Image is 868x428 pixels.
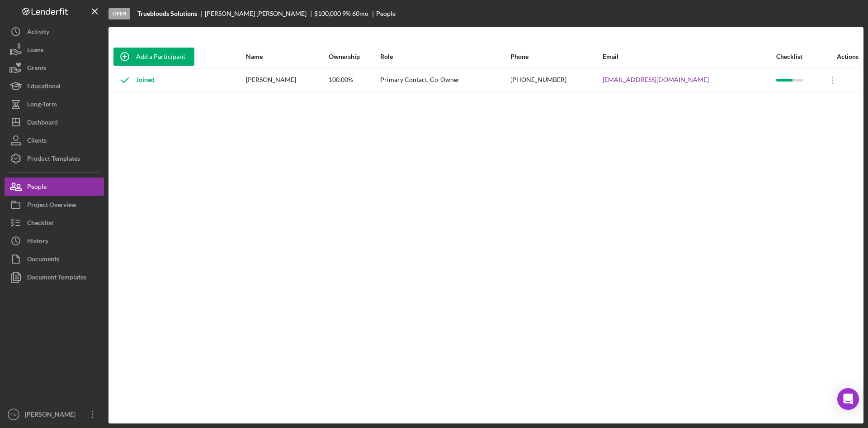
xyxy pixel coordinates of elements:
div: Actions [821,53,859,60]
span: $100,000 [314,10,341,17]
div: Long-Term [27,95,57,115]
div: Open [108,8,130,19]
button: Dashboard [5,113,104,131]
a: [EMAIL_ADDRESS][DOMAIN_NAME] [603,76,709,83]
button: Grants [5,59,104,77]
div: Checklist [776,53,821,60]
button: Product Templates [5,149,104,168]
button: Checklist [5,214,104,232]
div: Open Intercom Messenger [837,388,859,410]
button: Document Templates [5,268,104,286]
div: Primary Contact, Co-Owner [380,69,509,91]
div: Activity [27,23,49,43]
div: Add a Participant [136,48,185,66]
div: 9 % [342,10,351,17]
div: Product Templates [27,149,80,170]
div: Educational [27,77,61,97]
div: Checklist [27,214,53,234]
div: Clients [27,131,47,152]
div: [PERSON_NAME] [23,405,81,426]
div: Project Overview [27,196,76,216]
div: Documents [27,250,59,270]
div: Dashboard [27,113,58,134]
div: Grants [27,59,46,79]
div: [PHONE_NUMBER] [510,69,602,91]
div: Email [603,53,775,60]
button: Project Overview [5,196,104,214]
div: Joined [113,69,155,91]
button: Activity [5,23,104,41]
button: History [5,232,104,250]
div: Name [246,53,328,60]
button: Loans [5,41,104,59]
b: Truebloods Solutions [137,10,197,17]
div: 60 mo [352,10,368,17]
button: Documents [5,250,104,268]
button: CN[PERSON_NAME] [5,405,104,423]
div: [PERSON_NAME] [PERSON_NAME] [205,10,314,17]
button: Educational [5,77,104,95]
div: Document Templates [27,268,86,289]
button: Long-Term [5,95,104,113]
div: People [376,10,396,17]
div: Role [380,53,509,60]
div: Ownership [329,53,380,60]
button: Add a Participant [113,48,194,66]
div: Loans [27,41,43,61]
button: Clients [5,131,104,149]
button: People [5,178,104,196]
div: Phone [510,53,602,60]
div: [PERSON_NAME] [246,69,328,91]
div: 100.00% [329,69,380,91]
div: History [27,232,48,252]
div: People [27,178,47,198]
text: CN [10,412,17,417]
